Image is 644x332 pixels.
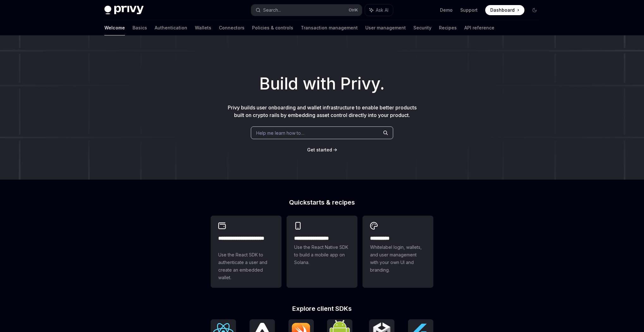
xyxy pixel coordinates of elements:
a: Connectors [219,20,245,35]
span: Help me learn how to… [256,130,304,136]
span: Use the React SDK to authenticate a user and create an embedded wallet. [218,251,274,281]
a: Security [413,20,431,35]
span: Whitelabel login, wallets, and user management with your own UI and branding. [370,243,426,274]
a: Recipes [439,20,457,35]
img: dark logo [104,6,144,15]
span: Privy builds user onboarding and wallet infrastructure to enable better products built on crypto ... [228,104,417,118]
h2: Quickstarts & recipes [211,199,433,206]
h1: Build with Privy. [10,71,634,96]
a: User management [365,20,406,35]
a: API reference [464,20,494,35]
span: Dashboard [490,7,515,13]
h2: Explore client SDKs [211,305,433,312]
span: Get started [307,147,332,152]
button: Search...CtrlK [251,4,362,16]
button: Toggle dark mode [529,5,540,15]
a: **** **** **** ***Use the React Native SDK to build a mobile app on Solana. [287,216,357,288]
a: Get started [307,147,332,153]
a: Demo [440,7,453,13]
a: Support [460,7,478,13]
a: Welcome [104,20,125,35]
button: Ask AI [365,4,393,16]
a: Basics [133,20,147,35]
div: Search... [263,6,281,14]
a: Authentication [155,20,187,35]
a: **** *****Whitelabel login, wallets, and user management with your own UI and branding. [362,216,433,288]
a: Dashboard [485,5,524,15]
span: Ctrl K [349,8,358,13]
a: Wallets [195,20,211,35]
span: Ask AI [376,7,388,13]
a: Transaction management [301,20,358,35]
span: Use the React Native SDK to build a mobile app on Solana. [294,243,350,266]
a: Policies & controls [252,20,293,35]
